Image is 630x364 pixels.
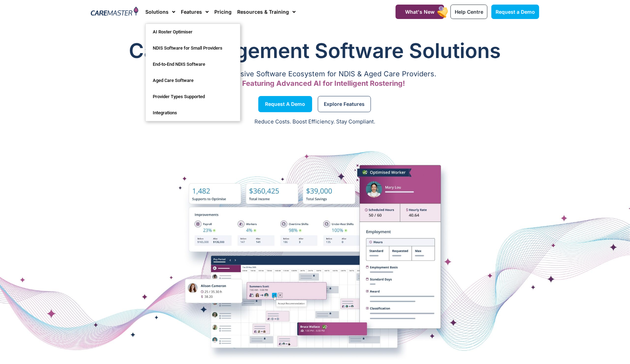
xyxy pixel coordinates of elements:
a: NDIS Software for Small Providers [146,40,240,56]
a: Request a Demo [491,5,539,19]
a: End-to-End NDIS Software [146,56,240,72]
span: Help Centre [455,9,483,15]
a: Aged Care Software [146,72,240,89]
a: Explore Features [318,96,371,112]
a: Request a Demo [258,96,312,112]
a: What's New [396,5,444,19]
img: CareMaster Logo [91,7,138,17]
ul: Solutions [145,24,240,121]
p: A Comprehensive Software Ecosystem for NDIS & Aged Care Providers. [91,72,539,76]
a: Help Centre [451,5,487,19]
span: Request a Demo [265,102,305,106]
a: Provider Types Supported [146,89,240,105]
a: AI Roster Optimiser [146,24,240,40]
p: Reduce Costs. Boost Efficiency. Stay Compliant. [4,118,626,126]
span: Now Featuring Advanced AI for Intelligent Rostering! [225,79,405,88]
span: Request a Demo [496,9,535,15]
span: Explore Features [324,102,365,106]
a: Integrations [146,105,240,121]
h1: Care Management Software Solutions [91,37,539,65]
span: What's New [405,9,435,15]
